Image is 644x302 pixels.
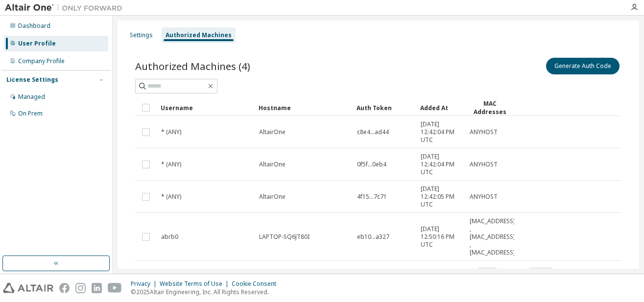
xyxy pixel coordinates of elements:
span: AltairOne [259,128,286,136]
span: [DATE] 12:42:04 PM UTC [421,120,461,144]
img: linkedin.svg [92,283,102,293]
div: On Prem [18,110,43,117]
span: * (ANY) [161,128,181,136]
span: [DATE] 12:50:16 PM UTC [421,225,461,249]
div: Managed [18,93,45,101]
div: Auth Token [357,100,412,116]
div: Company Profile [18,57,65,65]
span: c8e4...ad44 [357,128,389,136]
div: Added At [420,100,461,116]
span: [DATE] 12:42:04 PM UTC [421,153,461,176]
p: © 2025 Altair Engineering, Inc. All Rights Reserved. [131,288,282,296]
span: * (ANY) [161,161,181,168]
div: Settings [130,31,153,39]
img: youtube.svg [108,283,122,293]
span: ANYHOST [470,161,498,168]
span: 4f15...7c71 [357,193,387,201]
div: Authorized Machines [166,31,232,39]
div: MAC Addresses [469,99,510,116]
span: Page n. [505,268,552,280]
div: Dashboard [18,22,50,30]
img: instagram.svg [75,283,86,293]
div: Cookie Consent [232,280,282,288]
div: Hostname [259,100,349,116]
div: License Settings [6,76,58,84]
span: [DATE] 12:42:05 PM UTC [421,185,461,209]
span: LAPTOP-SQ6JT80I [259,233,310,241]
img: facebook.svg [59,283,70,293]
span: AltairOne [259,161,286,168]
div: Privacy [131,280,160,288]
div: Username [161,100,251,116]
span: * (ANY) [161,193,181,201]
span: ANYHOST [470,128,498,136]
div: User Profile [18,40,56,47]
span: Authorized Machines (4) [135,59,250,73]
img: Altair One [5,3,127,13]
button: Generate Auth Code [546,58,620,74]
span: [MAC_ADDRESS] , [MAC_ADDRESS] , [MAC_ADDRESS] [470,217,515,256]
div: Website Terms of Use [160,280,232,288]
span: Items per page [432,268,497,280]
span: 0f5f...0eb4 [357,161,386,168]
span: eb10...a327 [357,233,389,241]
img: altair_logo.svg [3,283,53,293]
span: AltairOne [259,193,286,201]
span: ANYHOST [470,193,498,201]
span: abrb0 [161,233,178,241]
